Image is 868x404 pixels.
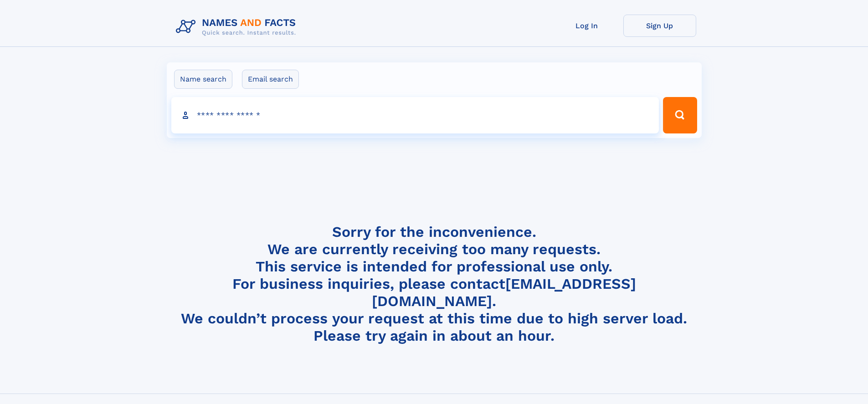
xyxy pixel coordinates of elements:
[663,97,697,133] button: Search Button
[172,223,696,345] h4: Sorry for the inconvenience. We are currently receiving too many requests. This service is intend...
[171,97,659,133] input: search input
[550,15,623,37] a: Log In
[242,70,299,89] label: Email search
[372,275,636,310] a: [EMAIL_ADDRESS][DOMAIN_NAME]
[172,15,303,39] img: Logo Names and Facts
[623,15,696,37] a: Sign Up
[174,70,232,89] label: Name search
